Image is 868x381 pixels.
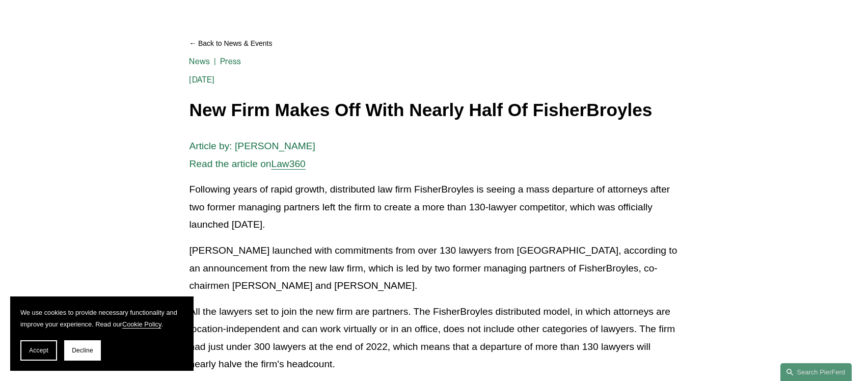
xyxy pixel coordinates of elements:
[220,57,241,66] a: Press
[189,75,214,85] span: [DATE]
[20,340,57,361] button: Accept
[780,363,852,381] a: Search this site
[20,307,183,330] p: We use cookies to provide necessary functionality and improve your experience. Read our .
[189,181,679,234] p: Following years of rapid growth, distributed law firm FisherBroyles is seeing a mass departure of...
[189,303,679,373] p: All the lawyers set to join the new firm are partners. The FisherBroyles distributed model, in wh...
[189,100,679,120] h1: New Firm Makes Off With Nearly Half Of FisherBroyles
[189,141,315,169] span: Article by: [PERSON_NAME] Read the article on
[189,242,679,295] p: [PERSON_NAME] launched with commitments from over 130 lawyers from [GEOGRAPHIC_DATA], according t...
[29,347,48,354] span: Accept
[272,158,306,169] a: Law360
[10,296,194,371] section: Cookie banner
[189,35,679,52] a: Back to News & Events
[189,57,210,66] a: News
[64,340,101,361] button: Decline
[72,347,93,354] span: Decline
[122,320,161,328] a: Cookie Policy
